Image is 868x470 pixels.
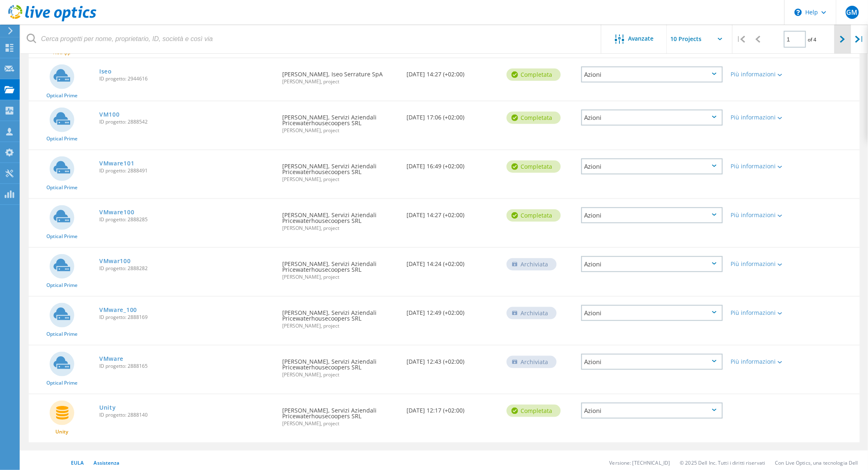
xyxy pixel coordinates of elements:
[99,315,274,320] span: ID progetto: 2888169
[731,163,789,169] div: Più informazioni
[99,69,112,74] a: Iseo
[99,307,137,313] a: VMware_100
[680,460,765,467] li: © 2025 Dell Inc. Tutti i diritti riservati
[507,258,557,271] div: Archiviata
[775,460,858,467] li: Con Live Optics, una tecnologia Dell
[581,256,723,272] div: Azioni
[731,359,789,365] div: Più informazioni
[507,209,561,222] div: Completata
[46,381,78,385] span: Optical Prime
[94,460,119,467] a: Assistenza
[795,9,802,16] svg: \n
[808,36,817,43] span: of 4
[21,25,602,53] input: Cerca progetti per nome, proprietario, ID, società e così via
[99,119,274,124] span: ID progetto: 2888542
[278,248,403,288] div: [PERSON_NAME], Servizi Aziendali Pricewaterhousecoopers SRL
[403,248,503,275] div: [DATE] 14:24 (+02:00)
[99,168,274,173] span: ID progetto: 2888491
[507,405,561,417] div: Completata
[99,356,123,362] a: VMware
[507,356,557,368] div: Archiviata
[731,212,789,218] div: Più informazioni
[99,413,274,417] span: ID progetto: 2888140
[581,207,723,223] div: Azioni
[851,25,868,54] div: |
[278,199,403,239] div: [PERSON_NAME], Servizi Aziendali Pricewaterhousecoopers SRL
[507,69,561,81] div: Completata
[99,364,274,369] span: ID progetto: 2888165
[507,307,557,319] div: Archiviata
[847,9,858,16] span: GM
[581,158,723,174] div: Azioni
[46,136,78,141] span: Optical Prime
[278,58,403,92] div: [PERSON_NAME], Iseo Serrature SpA
[99,258,131,264] a: VMwar100
[99,405,116,410] a: Unity
[99,209,134,215] a: VMware100
[46,93,78,98] span: Optical Prime
[507,112,561,124] div: Completata
[282,275,399,280] span: [PERSON_NAME], project
[282,177,399,182] span: [PERSON_NAME], project
[278,346,403,385] div: [PERSON_NAME], Servizi Aziendali Pricewaterhousecoopers SRL
[731,71,789,77] div: Più informazioni
[46,283,78,288] span: Optical Prime
[71,460,84,467] a: EULA
[581,354,723,370] div: Azioni
[403,150,503,177] div: [DATE] 16:49 (+02:00)
[610,460,670,467] li: Versione: [TECHNICAL_ID]
[99,266,274,271] span: ID progetto: 2888282
[628,36,654,41] span: Avanzate
[278,150,403,190] div: [PERSON_NAME], Servizi Aziendali Pricewaterhousecoopers SRL
[99,160,134,166] a: VMware101
[282,128,399,133] span: [PERSON_NAME], project
[46,185,78,190] span: Optical Prime
[403,199,503,226] div: [DATE] 14:27 (+02:00)
[99,217,274,222] span: ID progetto: 2888285
[403,297,503,324] div: [DATE] 12:49 (+02:00)
[581,305,723,321] div: Azioni
[403,346,503,373] div: [DATE] 12:43 (+02:00)
[278,297,403,337] div: [PERSON_NAME], Servizi Aziendali Pricewaterhousecoopers SRL
[282,323,399,328] span: [PERSON_NAME], project
[278,394,403,434] div: [PERSON_NAME], Servizi Aziendali Pricewaterhousecoopers SRL
[56,429,69,434] span: Unity
[731,310,789,316] div: Più informazioni
[46,332,78,337] span: Optical Prime
[733,25,749,54] div: |
[8,17,96,23] a: Live Optics Dashboard
[403,58,503,85] div: [DATE] 14:27 (+02:00)
[282,372,399,377] span: [PERSON_NAME], project
[507,160,561,173] div: Completata
[46,234,78,239] span: Optical Prime
[99,76,274,81] span: ID progetto: 2944616
[581,66,723,83] div: Azioni
[731,261,789,267] div: Più informazioni
[581,403,723,419] div: Azioni
[282,226,399,231] span: [PERSON_NAME], project
[282,79,399,84] span: [PERSON_NAME], project
[99,112,120,117] a: VM100
[403,394,503,422] div: [DATE] 12:17 (+02:00)
[278,101,403,141] div: [PERSON_NAME], Servizi Aziendali Pricewaterhousecoopers SRL
[403,101,503,128] div: [DATE] 17:06 (+02:00)
[581,110,723,126] div: Azioni
[731,115,789,120] div: Più informazioni
[282,421,399,426] span: [PERSON_NAME], project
